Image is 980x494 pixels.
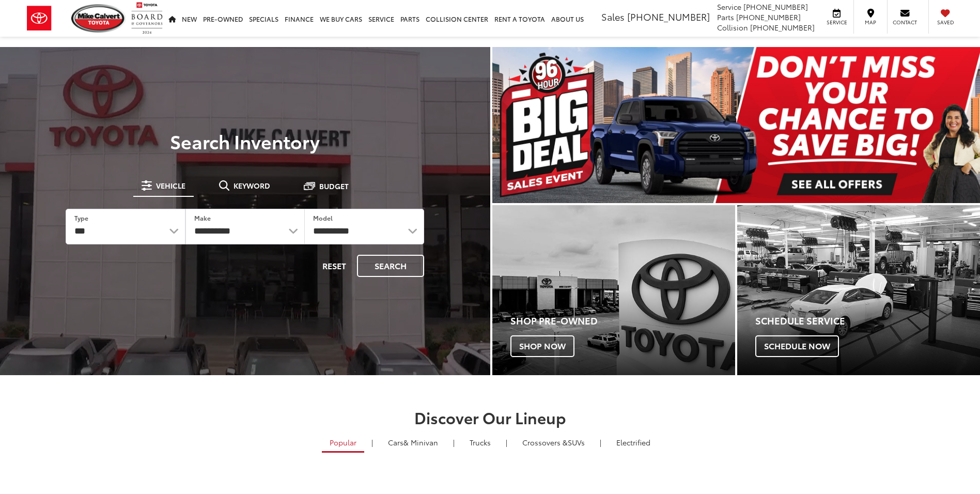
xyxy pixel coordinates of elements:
button: Reset [314,255,355,277]
div: Toyota [737,205,980,375]
a: SUVs [515,434,593,451]
span: Service [825,19,848,26]
span: & Minivan [403,437,438,447]
label: Type [74,213,88,222]
span: Map [859,19,882,26]
a: Popular [322,434,364,453]
li: | [597,437,604,447]
img: Mike Calvert Toyota [71,4,126,33]
a: Trucks [462,434,499,451]
span: Shop Now [510,335,574,357]
span: [PHONE_NUMBER] [736,12,801,22]
span: Sales [601,10,625,23]
label: Make [194,213,211,222]
h2: Discover Our Lineup [126,409,854,426]
span: Crossovers & [522,437,568,447]
span: Contact [893,19,917,26]
span: Budget [319,182,349,190]
li: | [369,437,376,447]
span: Service [717,2,741,12]
li: | [450,437,457,447]
button: Search [357,255,424,277]
span: [PHONE_NUMBER] [627,10,710,23]
span: Keyword [234,182,270,189]
h4: Schedule Service [755,316,980,326]
span: Schedule Now [755,335,839,357]
a: Shop Pre-Owned Shop Now [492,205,735,375]
li: | [503,437,510,447]
a: Schedule Service Schedule Now [737,205,980,375]
h4: Shop Pre-Owned [510,316,735,326]
span: [PHONE_NUMBER] [750,22,815,33]
h3: Search Inventory [43,131,447,151]
span: Collision [717,22,748,33]
a: Cars [380,434,446,451]
span: Saved [934,19,957,26]
span: [PHONE_NUMBER] [743,2,808,12]
div: Toyota [492,205,735,375]
span: Vehicle [156,182,185,189]
label: Model [313,213,333,222]
a: Electrified [609,434,658,451]
span: Parts [717,12,734,22]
